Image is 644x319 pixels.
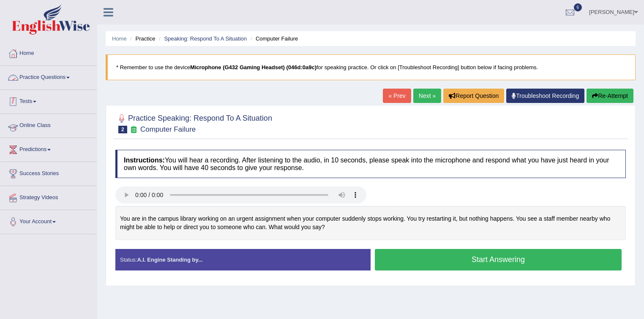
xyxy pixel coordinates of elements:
span: 6 [574,3,582,11]
a: Next » [413,89,441,103]
a: Speaking: Respond To A Situation [164,35,247,42]
button: Re-Attempt [587,89,633,103]
button: Start Answering [375,249,622,270]
a: Predictions [0,138,97,159]
li: Practice [128,35,155,43]
a: Practice Questions [0,66,97,87]
li: Computer Failure [248,35,298,43]
a: Success Stories [0,162,97,183]
a: Home [0,42,97,63]
a: « Prev [383,89,411,103]
small: Exam occurring question [129,126,138,134]
blockquote: * Remember to use the device for speaking practice. Or click on [Troubleshoot Recording] button b... [106,54,636,80]
small: Computer Failure [140,125,196,133]
a: Strategy Videos [0,186,97,207]
strong: A.I. Engine Standing by... [137,257,202,263]
a: Troubleshoot Recording [506,89,584,103]
a: Your Account [0,210,97,231]
a: Online Class [0,114,97,135]
h4: You will hear a recording. After listening to the audio, in 10 seconds, please speak into the mic... [115,150,626,178]
div: You are in the campus library working on an urgent assignment when your computer suddenly stops w... [115,206,626,240]
h2: Practice Speaking: Respond To A Situation [115,112,272,133]
a: Tests [0,90,97,111]
button: Report Question [443,89,504,103]
a: Home [112,35,127,42]
b: Microphone (G432 Gaming Headset) (046d:0a9c) [190,64,317,70]
div: Status: [115,249,371,270]
span: 2 [118,126,127,133]
b: Instructions: [124,157,165,164]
